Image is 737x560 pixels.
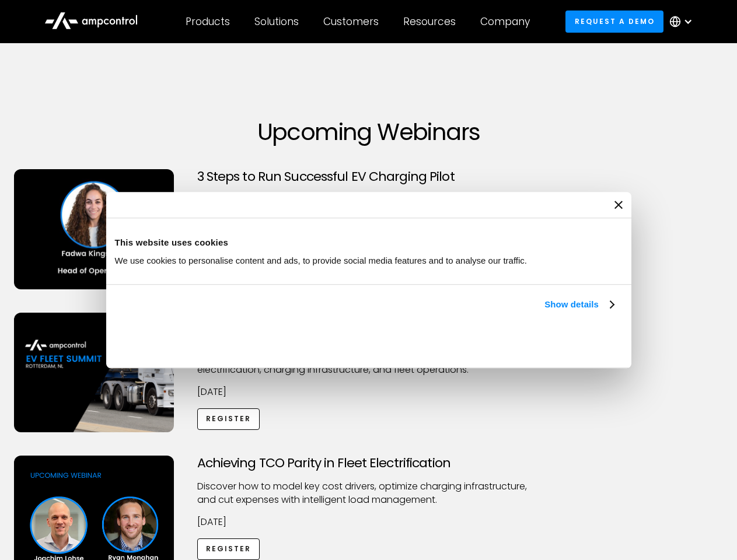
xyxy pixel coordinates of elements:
[323,15,379,28] div: Customers
[480,15,530,28] div: Company
[403,15,456,28] div: Resources
[186,15,230,28] div: Products
[14,118,724,146] h1: Upcoming Webinars
[254,15,299,28] div: Solutions
[115,236,623,250] div: This website uses cookies
[565,10,663,32] a: Request a demo
[197,516,540,528] p: [DATE]
[544,297,613,311] a: Show details
[115,256,528,265] span: We use cookies to personalise content and ads, to provide social media features and to analyse ou...
[450,325,618,359] button: Okay
[614,201,623,209] button: Close banner
[197,169,540,184] h3: 3 Steps to Run Successful EV Charging Pilot
[197,480,540,506] p: Discover how to model key cost drivers, optimize charging infrastructure, and cut expenses with i...
[197,408,260,430] a: Register
[197,538,260,560] a: Register
[197,456,540,471] h3: Achieving TCO Parity in Fleet Electrification
[197,386,540,398] p: [DATE]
